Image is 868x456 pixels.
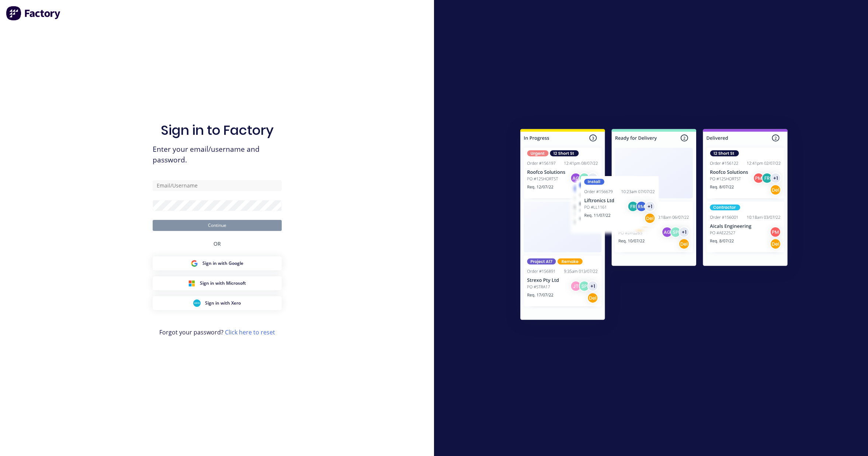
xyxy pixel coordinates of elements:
button: Xero Sign inSign in with Xero [153,296,282,310]
span: Sign in with Google [202,260,243,267]
button: Microsoft Sign inSign in with Microsoft [153,276,282,290]
span: Sign in with Xero [205,300,241,306]
img: Factory [6,6,61,21]
button: Google Sign inSign in with Google [153,256,282,270]
span: Forgot your password? [159,328,275,337]
button: Continue [153,220,282,231]
div: OR [213,231,221,256]
span: Enter your email/username and password. [153,144,282,165]
img: Google Sign in [191,260,198,267]
h1: Sign in to Factory [161,122,274,138]
img: Xero Sign in [193,299,201,307]
span: Sign in with Microsoft [200,280,246,287]
a: Click here to reset [225,328,275,336]
img: Sign in [504,114,804,337]
input: Email/Username [153,180,282,191]
img: Microsoft Sign in [188,280,195,287]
